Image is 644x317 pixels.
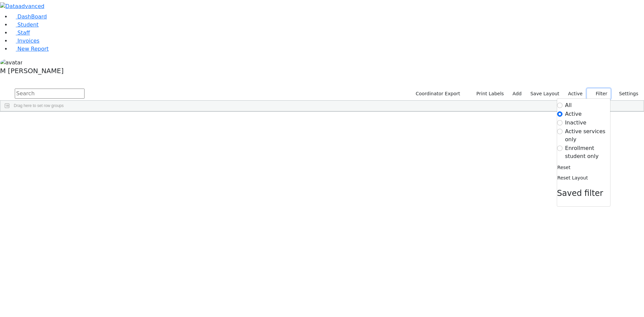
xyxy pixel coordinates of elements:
label: Enrollment student only [565,144,610,160]
input: Inactive [557,120,562,125]
a: Add [509,89,525,99]
span: Saved filter [557,189,603,198]
label: Active [565,110,582,118]
a: DashBoard [11,13,47,20]
span: Invoices [17,38,40,44]
span: Student [17,21,39,28]
label: Active services only [565,127,610,144]
input: Active [557,111,562,117]
button: Save Layout [527,89,562,99]
button: Filter [587,89,610,99]
input: Active services only [557,129,562,134]
a: Invoices [11,38,40,44]
button: Settings [610,89,641,99]
span: Drag here to set row groups [14,103,64,108]
label: All [565,101,572,109]
a: New Report [11,46,49,52]
div: Settings [557,98,610,207]
button: Reset [557,162,571,173]
input: All [557,103,562,108]
button: Reset Layout [557,173,588,183]
span: DashBoard [17,13,47,20]
span: New Report [17,46,49,52]
button: Coordinator Export [411,89,463,99]
label: Inactive [565,119,587,127]
span: Staff [17,30,30,36]
button: Print Labels [469,89,507,99]
a: Student [11,21,39,28]
a: Staff [11,30,30,36]
input: Search [15,89,85,99]
input: Enrollment student only [557,146,562,151]
label: Active [565,89,586,99]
